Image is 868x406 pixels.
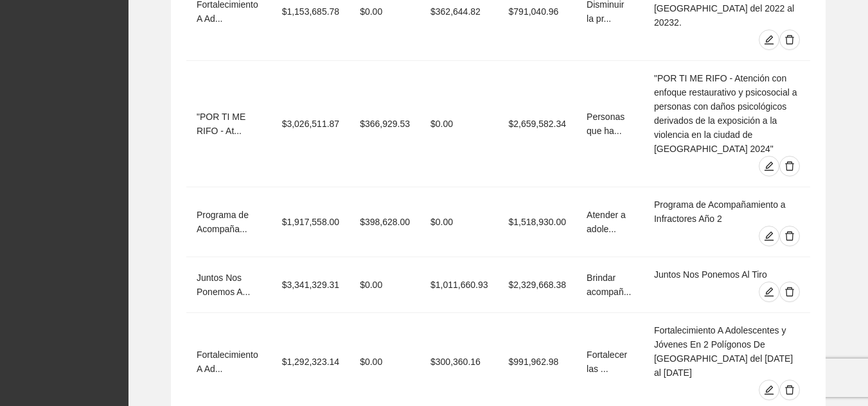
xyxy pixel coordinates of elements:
[654,323,800,380] div: Fortalecimiento A Adolescentes y Jóvenes En 2 Polígonos De [GEOGRAPHIC_DATA] del [DATE] al [DATE]
[420,61,499,187] td: $0.00
[350,187,420,257] td: $398,628.00
[587,273,631,297] span: Brindar acompañ...
[759,35,779,45] span: edit
[197,210,249,234] span: Programa de Acompaña...
[779,226,800,246] button: delete
[780,231,799,241] span: delete
[587,210,626,234] span: Atender a adole...
[587,350,627,374] span: Fortalecer las ...
[654,198,800,226] div: Programa de Acompañamiento a Infractores Año 2
[272,187,350,257] td: $1,917,558.00
[780,385,799,395] span: delete
[499,61,577,187] td: $2,659,582.34
[587,112,624,136] span: Personas que ha...
[759,156,779,176] button: edit
[780,287,799,297] span: delete
[759,231,779,241] span: edit
[420,187,499,257] td: $0.00
[272,257,350,313] td: $3,341,329.31
[759,161,779,171] span: edit
[654,267,800,282] div: Juntos Nos Ponemos Al Tiro
[654,71,800,156] div: "POR TI ME RIFO - Atención con enfoque restaurativo y psicosocial a personas con daños psicológic...
[759,380,779,400] button: edit
[197,350,258,374] span: Fortalecimiento A Ad...
[499,257,577,313] td: $2,329,668.38
[759,287,779,297] span: edit
[779,156,800,176] button: delete
[780,35,799,45] span: delete
[779,282,800,302] button: delete
[780,161,799,171] span: delete
[350,257,420,313] td: $0.00
[350,61,420,187] td: $366,929.53
[499,187,577,257] td: $1,518,930.00
[759,385,779,395] span: edit
[272,61,350,187] td: $3,026,511.87
[779,30,800,50] button: delete
[759,226,779,246] button: edit
[759,30,779,50] button: edit
[779,380,800,400] button: delete
[197,273,250,297] span: Juntos Nos Ponemos A...
[420,257,499,313] td: $1,011,660.93
[197,112,245,136] span: "POR TI ME RIFO - At...
[759,282,779,302] button: edit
